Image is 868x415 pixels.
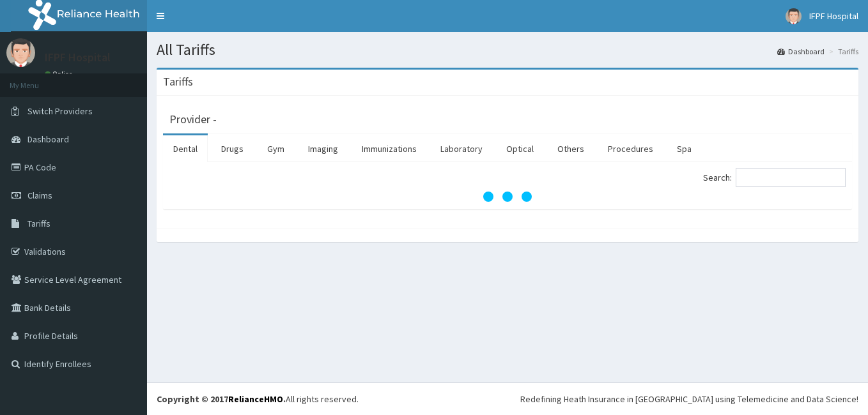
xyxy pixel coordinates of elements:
[352,135,427,162] a: Immunizations
[27,105,93,117] span: Switch Providers
[6,38,35,67] img: User Image
[736,168,846,187] input: Search:
[27,190,52,201] span: Claims
[826,46,858,57] li: Tariffs
[496,135,544,162] a: Optical
[547,135,594,162] a: Others
[163,76,193,87] h3: Tariffs
[211,135,254,162] a: Drugs
[809,10,858,22] span: IFPF Hospital
[228,393,283,405] a: RelianceHMO
[169,114,217,125] h3: Provider -
[163,135,208,162] a: Dental
[157,41,858,58] h1: All Tariffs
[45,52,111,63] p: IFPF Hospital
[157,393,286,405] strong: Copyright © 2017 .
[430,135,493,162] a: Laboratory
[298,135,348,162] a: Imaging
[786,8,802,24] img: User Image
[147,382,868,415] footer: All rights reserved.
[520,393,858,405] div: Redefining Heath Insurance in [GEOGRAPHIC_DATA] using Telemedicine and Data Science!
[482,171,533,222] svg: audio-loading
[27,133,69,145] span: Dashboard
[27,218,50,229] span: Tariffs
[598,135,663,162] a: Procedures
[667,135,702,162] a: Spa
[45,70,75,79] a: Online
[703,168,846,187] label: Search:
[257,135,295,162] a: Gym
[777,46,825,57] a: Dashboard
